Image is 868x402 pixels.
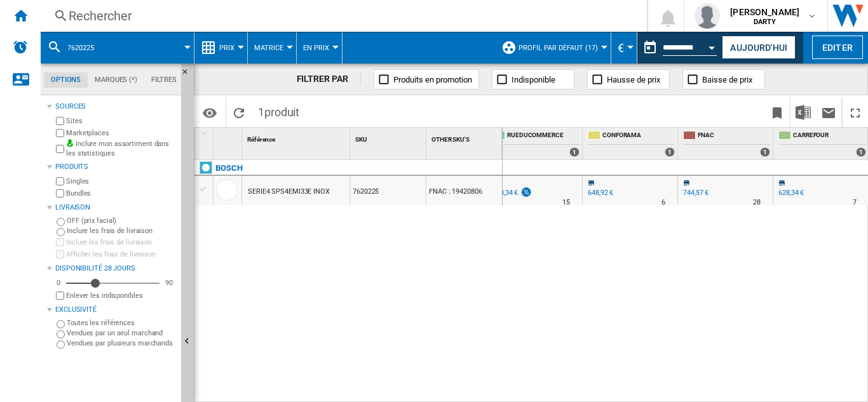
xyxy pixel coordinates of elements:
[764,97,790,127] button: Créer un favoris
[429,128,502,147] div: Sort None
[66,116,176,126] label: Sites
[57,340,65,349] input: Vendues par plusieurs marchands
[856,147,866,157] div: 1 offers sold by CARREFOUR
[297,73,362,86] div: FILTRER PAR
[753,196,761,209] div: Délai de livraison : 28 jours
[682,69,765,90] button: Baisse de prix
[57,320,65,328] input: Toutes les références
[66,250,176,259] label: Afficher les frais de livraison
[56,177,64,185] input: Singles
[702,75,752,84] span: Baisse de prix
[66,139,74,147] img: mysite-bg-18x18.png
[812,36,863,59] button: Editer
[264,105,299,119] span: produit
[216,128,241,147] div: Sort None
[245,128,349,147] div: Référence Sort None
[698,131,770,142] span: FNAC
[144,72,184,88] md-tab-item: Filtres
[197,101,222,124] button: Options
[611,32,637,64] md-menu: Currency
[562,196,570,209] div: Délai de livraison : 15 jours
[55,162,176,172] div: Produits
[665,147,675,157] div: 1 offers sold by CONFORAMA
[618,32,630,64] div: €
[429,128,502,147] div: OTHER SKU'S Sort None
[853,196,857,209] div: Délai de livraison : 7 jours
[730,6,799,18] span: [PERSON_NAME]
[66,177,176,186] label: Singles
[219,44,234,52] span: Prix
[431,136,470,143] span: OTHER SKU'S
[57,330,65,338] input: Vendues par un seul marchand
[754,18,776,26] b: DARTY
[569,147,580,157] div: 1 offers sold by RUEDUCOMMERCE
[681,187,709,199] div: 744,57 €
[13,39,28,55] img: alerts-logo.svg
[247,136,275,143] span: Référence
[56,129,64,137] input: Marketplaces
[56,250,64,258] input: Afficher les frais de livraison
[618,41,624,55] span: €
[57,218,65,226] input: OFF (prix facial)
[67,338,176,348] label: Vendues par plusieurs marchands
[796,105,811,120] img: excel-24x24.png
[683,189,709,197] div: 744,57 €
[66,291,176,300] label: Enlever les indisponibles
[637,35,663,60] button: md-calendar
[53,278,64,288] div: 0
[722,36,796,59] button: Aujourd'hui
[520,187,532,198] img: promotionV3.png
[519,32,604,64] button: Profil par défaut (17)
[519,44,598,52] span: Profil par défaut (17)
[661,196,665,209] div: Délai de livraison : 6 jours
[201,32,241,64] div: Prix
[492,189,518,197] div: 628,34 €
[67,44,94,52] span: 7620225
[491,187,532,199] div: 628,34 €
[492,69,574,90] button: Indisponible
[585,128,677,159] div: CONFORAMA 1 offers sold by CONFORAMA
[67,328,176,338] label: Vendues par un seul marchand
[248,177,330,206] div: SERIE4 SPS4EMI33E INOX
[501,32,604,64] div: Profil par défaut (17)
[303,32,336,64] button: En Prix
[353,128,426,147] div: Sort None
[426,176,502,205] div: FNAC : 19420806
[790,97,816,127] button: Télécharger au format Excel
[56,238,64,246] input: Inclure les frais de livraison
[219,32,241,64] button: Prix
[215,161,243,176] div: Cliquez pour filtrer sur cette marque
[602,131,675,142] span: CONFORAMA
[67,216,176,225] label: OFF (prix facial)
[55,203,176,213] div: Livraison
[701,34,724,57] button: Open calendar
[393,75,472,84] span: Produits en promotion
[66,189,176,198] label: Bundles
[507,131,580,142] span: RUEDUCOMMERCE
[254,32,290,64] button: Matrice
[67,226,176,236] label: Inclure les frais de livraison
[778,189,804,197] div: 628,34 €
[66,128,176,138] label: Marketplaces
[55,264,176,274] div: Disponibilité 28 Jours
[56,141,64,157] input: Inclure mon assortiment dans les statistiques
[67,318,176,328] label: Toutes les références
[490,128,582,159] div: RUEDUCOMMERCE 1 offers sold by RUEDUCOMMERCE
[181,64,196,86] button: Masquer
[66,277,159,290] md-slider: Disponibilité
[816,97,841,127] button: Envoyer ce rapport par email
[681,128,773,159] div: FNAC 1 offers sold by FNAC
[637,32,719,64] div: Ce rapport est basé sur une date antérieure à celle d'aujourd'hui.
[695,3,720,29] img: profile.jpg
[56,117,64,125] input: Sites
[44,72,88,88] md-tab-item: Options
[56,291,64,300] input: Afficher les frais de livraison
[254,44,283,52] span: Matrice
[793,131,866,142] span: CARREFOUR
[303,44,329,52] span: En Prix
[350,176,426,205] div: 7620225
[252,97,306,124] span: 1
[374,69,479,90] button: Produits en promotion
